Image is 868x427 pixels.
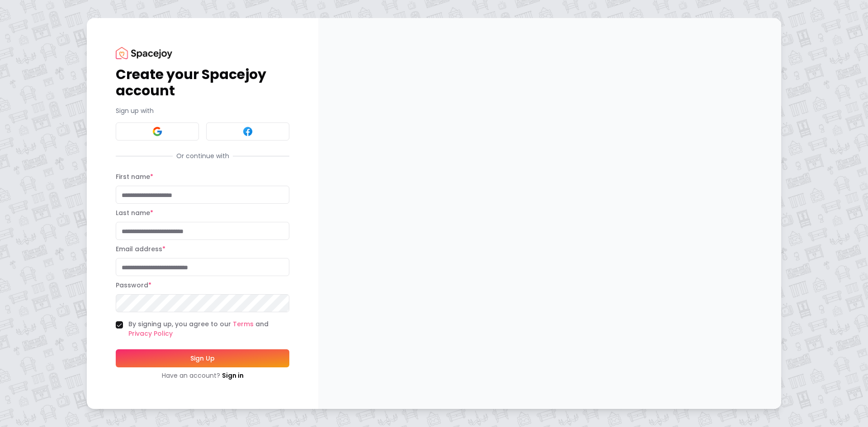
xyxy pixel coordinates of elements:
img: Facebook signin [242,126,253,137]
label: By signing up, you agree to our and [128,319,289,338]
span: Or continue with [173,151,233,160]
a: Privacy Policy [128,329,173,338]
img: Spacejoy Logo [116,47,172,59]
p: Sign up with [116,106,289,115]
h1: Create your Spacejoy account [116,66,289,99]
label: Last name [116,208,153,217]
div: Have an account? [116,371,289,380]
label: Password [116,281,151,290]
label: Email address [116,244,165,253]
img: banner [318,18,781,409]
a: Terms [233,319,254,328]
img: Google signin [152,126,163,137]
a: Sign in [222,371,244,380]
label: First name [116,172,153,181]
button: Sign Up [116,349,289,367]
